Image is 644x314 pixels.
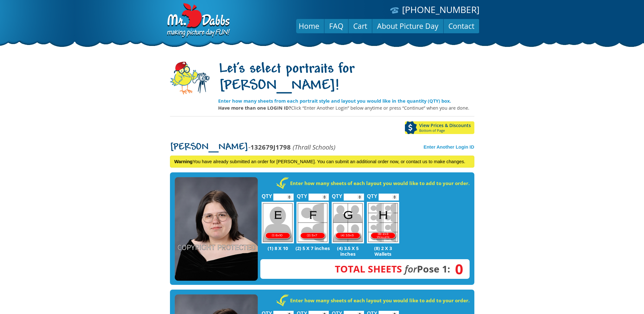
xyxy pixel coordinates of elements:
label: QTY [367,187,377,202]
em: for [405,262,417,275]
p: - [170,144,335,151]
a: Contact [444,18,479,34]
em: (Thrall Schools) [293,143,335,151]
span: Total Sheets [335,262,402,275]
img: H [367,202,399,243]
p: (1) 8 X 10 [260,245,296,251]
strong: Warning [174,159,193,164]
a: Enter Another Login ID [424,144,474,150]
label: QTY [332,187,342,202]
img: camera-mascot [170,62,210,94]
img: POSE 1 [175,177,258,281]
strong: Enter how many sheets of each layout you would like to add to your order. [290,180,470,186]
span: [PERSON_NAME] [170,142,248,152]
p: (4) 3.5 X 5 inches [330,245,366,257]
p: Click “Enter Another Login” below anytime or press “Continue” when you are done. [218,104,474,111]
a: FAQ [324,18,348,34]
img: F [296,202,329,243]
div: You have already submitted an order for [PERSON_NAME]. You can submit an additional order now, or... [170,156,474,168]
span: 0 [450,266,463,272]
strong: Enter how many sheets from each portrait style and layout you would like in the quantity (QTY) box. [218,98,451,104]
a: Cart [348,18,372,34]
a: [PHONE_NUMBER] [402,3,479,16]
strong: Have more than one LOGIN ID? [218,105,291,111]
strong: 132679J1798 [250,143,291,151]
strong: Enter how many sheets of each layout you would like to add to your order. [290,297,470,304]
label: QTY [262,187,272,202]
img: G [332,202,364,243]
img: Dabbs Company [165,3,231,39]
img: E [262,202,294,243]
h1: Let's select portraits for [PERSON_NAME]! [218,61,474,95]
label: QTY [297,187,307,202]
span: Bottom of Page [419,129,474,132]
strong: Pose 1: [335,262,450,275]
a: View Prices & DiscountsBottom of Page [405,121,474,134]
a: Home [294,18,324,34]
a: About Picture Day [372,18,443,34]
p: (2) 5 X 7 inches [295,245,330,251]
p: (8) 2 X 3 Wallets [365,245,400,257]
